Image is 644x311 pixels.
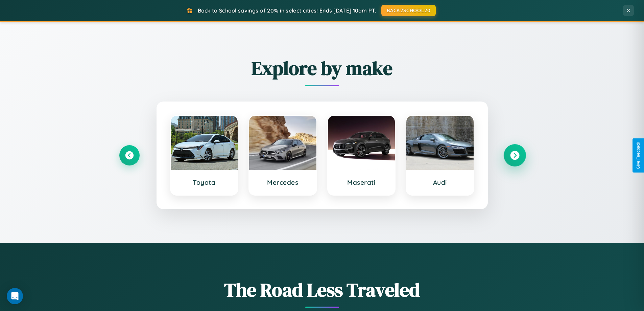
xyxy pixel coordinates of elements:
[198,7,376,14] span: Back to School savings of 20% in select cities! Ends [DATE] 10am PT.
[119,277,525,303] h1: The Road Less Traveled
[119,55,525,81] h2: Explore by make
[335,178,388,186] h3: Maserati
[256,178,310,186] h3: Mercedes
[177,178,231,186] h3: Toyota
[381,5,436,16] button: BACK2SCHOOL20
[636,142,641,169] div: Give Feedback
[7,288,23,304] div: Open Intercom Messenger
[413,178,467,186] h3: Audi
